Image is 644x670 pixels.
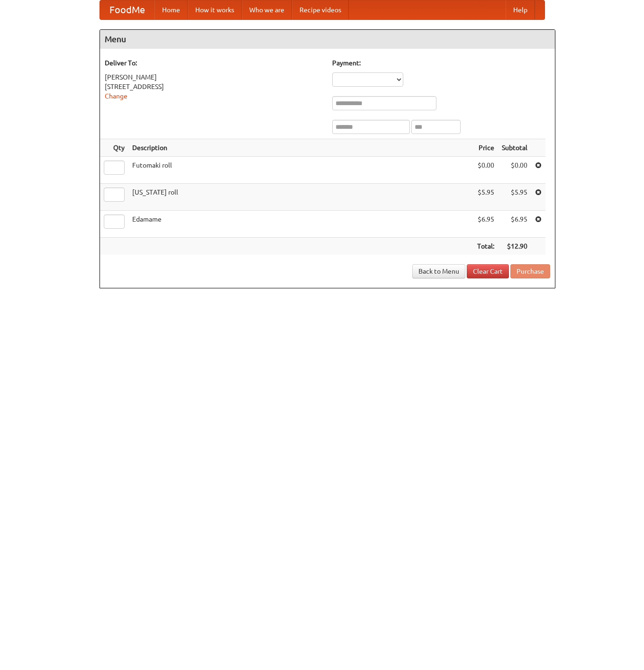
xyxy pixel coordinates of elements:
[128,211,473,238] td: Edamame
[242,0,292,19] a: Who we are
[105,82,323,91] div: [STREET_ADDRESS]
[498,211,531,238] td: $6.95
[100,30,555,49] h4: Menu
[473,139,498,157] th: Price
[128,139,473,157] th: Description
[473,184,498,211] td: $5.95
[498,157,531,184] td: $0.00
[128,184,473,211] td: [US_STATE] roll
[506,0,535,19] a: Help
[498,139,531,157] th: Subtotal
[473,238,498,255] th: Total:
[100,139,128,157] th: Qty
[100,0,154,19] a: FoodMe
[154,0,188,19] a: Home
[467,264,509,278] a: Clear Cart
[188,0,242,19] a: How it works
[292,0,349,19] a: Recipe videos
[510,264,550,278] button: Purchase
[128,157,473,184] td: Futomaki roll
[332,58,550,68] h5: Payment:
[498,238,531,255] th: $12.90
[105,72,323,82] div: [PERSON_NAME]
[105,58,323,68] h5: Deliver To:
[498,184,531,211] td: $5.95
[412,264,465,278] a: Back to Menu
[473,157,498,184] td: $0.00
[105,92,127,100] a: Change
[473,211,498,238] td: $6.95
